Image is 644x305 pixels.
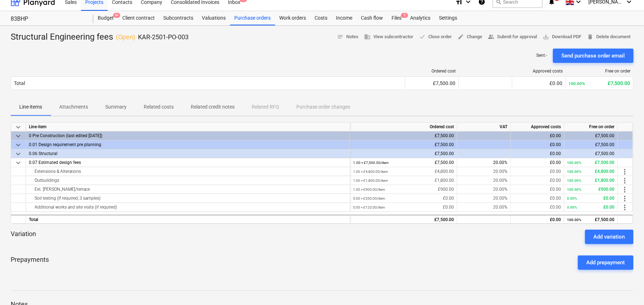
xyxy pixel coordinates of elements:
[337,33,358,41] span: Notes
[567,218,581,222] small: 100.00%
[567,187,581,191] small: 100.00%
[29,194,347,202] div: Soil testing (If required, 3 samples)
[29,131,347,140] div: 0 Pre Construction (last edited 27 Mar 2025)
[543,34,549,40] span: save_alt
[353,203,454,212] div: £0.00
[29,149,347,158] div: 0.06 Structural
[353,215,454,224] div: £7,500.00
[513,158,561,167] div: £0.00
[567,131,614,140] div: £7,500.00
[353,170,388,174] small: 1.00 × £4,800.00 / item
[513,140,561,149] div: £0.00
[457,185,511,194] div: 20.00%
[513,149,561,158] div: £0.00
[567,170,581,174] small: 100.00%
[567,158,614,167] div: £7,500.00
[353,196,385,200] small: 0.00 × £350.00 / item
[561,51,625,60] div: Send purchase order email
[568,81,585,86] small: 100.00%
[584,31,633,42] button: Delete document
[457,176,511,185] div: 20.00%
[488,34,494,40] span: people_alt
[408,80,455,86] div: £7,500.00
[587,33,630,41] span: Delete document
[568,80,630,86] div: £7,500.00
[14,123,22,131] span: keyboard_arrow_down
[14,80,25,86] div: Total
[419,33,452,41] span: Close order
[513,194,561,203] div: £0.00
[578,255,633,270] button: Add prepayment
[113,13,120,18] span: 9+
[416,31,455,42] button: Close order
[568,69,630,74] div: Free on order
[401,13,408,18] span: 7
[455,31,485,42] button: Change
[567,185,614,194] div: £900.00
[334,31,361,42] button: Notes
[116,33,135,41] p: ( Open )
[620,176,629,185] span: more_vert
[29,160,81,165] span: 0.07 Estimated design fees
[144,103,174,111] p: Related costs
[361,31,416,42] button: View subcontractor
[332,11,357,25] a: Income
[567,140,614,149] div: £7,500.00
[513,185,561,194] div: £0.00
[105,103,127,111] p: Summary
[29,140,347,149] div: 0.01 Design requirement pre planning
[118,11,159,25] div: Client contract
[11,255,49,270] p: Prepayments
[353,194,454,203] div: £0.00
[353,185,454,194] div: £900.00
[191,103,235,111] p: Related credit notes
[620,185,629,194] span: more_vert
[29,185,347,194] div: Ext. ret walls/terrace
[408,69,456,74] div: Ordered cost
[337,34,343,40] span: notes
[353,140,454,149] div: £7,500.00
[457,203,511,212] div: 20.00%
[515,69,563,74] div: Approved costs
[387,11,406,25] a: Files7
[275,11,310,25] a: Work orders
[608,271,644,305] iframe: Chat Widget
[458,33,482,41] span: Change
[593,232,625,241] div: Add variation
[159,11,198,25] a: Subcontracts
[567,205,577,209] small: 0.00%
[567,196,577,200] small: 0.00%
[586,258,625,267] div: Add prepayment
[29,176,347,185] div: Outbuildings
[419,34,425,40] span: done
[540,31,584,42] button: Download PDF
[11,230,36,244] p: Variation
[513,131,561,140] div: £0.00
[357,11,387,25] a: Cash flow
[26,215,350,224] div: Total
[620,194,629,203] span: more_vert
[513,203,561,212] div: £0.00
[353,167,454,176] div: £4,800.00
[353,187,385,191] small: 1.00 × £900.00 / item
[567,179,581,182] small: 100.00%
[553,49,633,63] button: Send purchase order email
[620,167,629,176] span: more_vert
[310,11,332,25] a: Costs
[353,179,388,182] small: 1.00 × £1,800.00 / item
[458,34,464,40] span: edit
[567,215,614,224] div: £7,500.00
[198,11,230,25] a: Valuations
[567,194,614,203] div: £0.00
[511,122,564,131] div: Approved costs
[457,194,511,203] div: 20.00%
[406,11,435,25] a: Analytics
[93,11,118,25] div: Budget
[14,150,22,158] span: keyboard_arrow_down
[29,167,347,176] div: Extensions & Alterations
[353,176,454,185] div: £1,800.00
[515,80,562,86] div: £0.00
[567,149,614,158] div: £7,500.00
